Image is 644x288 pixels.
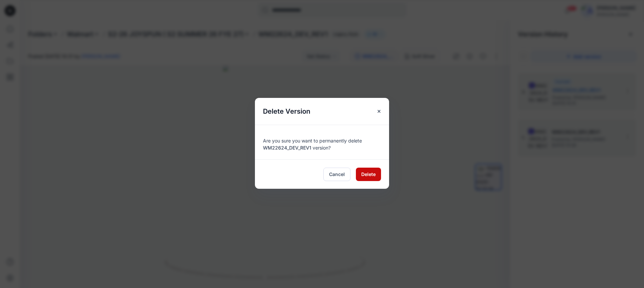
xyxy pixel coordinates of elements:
h5: Delete Version [255,98,318,125]
button: Cancel [323,168,351,181]
span: Cancel [329,171,345,178]
span: WM22624_DEV_REV1 [263,145,311,151]
span: Delete [361,171,376,178]
button: Close [373,105,385,117]
div: Are you sure you want to permanently delete version? [263,133,381,151]
button: Delete [356,168,381,181]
